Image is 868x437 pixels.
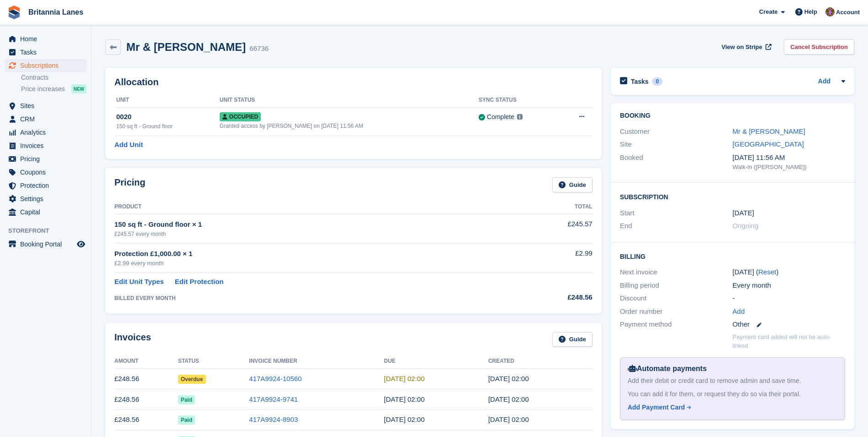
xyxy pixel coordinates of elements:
span: Analytics [20,126,75,139]
span: Invoices [20,139,75,152]
span: Account [836,8,860,17]
span: Overdue [178,375,206,384]
div: NEW [71,84,86,93]
a: menu [5,153,86,165]
h2: Invoices [114,332,151,347]
div: Booked [620,153,733,172]
span: CRM [20,113,75,126]
p: Payment card added will not be auto-linked [733,333,845,350]
a: Guide [552,332,593,347]
a: Cancel Subscription [784,39,854,55]
span: Settings [20,192,75,205]
span: Protection [20,179,75,192]
a: Guide [552,177,593,192]
div: [DATE] ( ) [733,267,845,278]
h2: Booking [620,112,845,120]
a: Edit Unit Types [114,277,164,287]
div: Automate payments [628,363,837,374]
td: £245.57 [504,214,592,243]
a: menu [5,99,86,112]
a: Add Payment Card [628,403,834,412]
a: menu [5,238,86,251]
div: 0020 [116,112,220,122]
div: [DATE] 11:56 AM [733,153,845,163]
a: [GEOGRAPHIC_DATA] [733,140,804,148]
div: Protection £1,000.00 × 1 [114,249,504,259]
div: 66736 [249,44,269,54]
th: Sync Status [479,93,558,108]
a: menu [5,139,86,152]
span: Paid [178,395,195,404]
time: 2025-06-06 01:00:00 UTC [384,415,425,423]
a: menu [5,192,86,205]
time: 2025-06-05 01:00:24 UTC [488,415,529,423]
td: £248.56 [114,389,178,410]
span: Coupons [20,166,75,179]
a: 417A9924-8903 [249,415,298,423]
div: BILLED EVERY MONTH [114,294,504,302]
span: Help [804,7,817,16]
a: View on Stripe [718,39,773,55]
a: menu [5,206,86,218]
a: Britannia Lanes [25,5,87,20]
a: Add [818,76,830,87]
div: Site [620,139,733,150]
div: Discount [620,293,733,304]
span: Home [20,33,75,45]
time: 2025-08-05 01:00:11 UTC [488,375,529,382]
th: Total [504,200,592,214]
div: Customer [620,126,733,137]
h2: Mr & [PERSON_NAME] [126,41,246,53]
span: Create [759,7,777,16]
span: Booking Portal [20,238,75,251]
div: 150 sq ft - Ground floor [116,122,220,131]
span: Pricing [20,153,75,165]
a: Add [733,306,745,317]
div: Payment method [620,319,733,330]
span: Paid [178,415,195,425]
th: Created [488,354,593,369]
div: Complete [487,112,514,122]
th: Unit Status [220,93,479,108]
div: £2.99 every month [114,259,504,268]
span: Sites [20,99,75,112]
img: icon-info-grey-7440780725fd019a000dd9b08b2336e03edf1995a4989e88bcd33f0948082b44.svg [517,114,523,120]
div: Granted access by [PERSON_NAME] on [DATE] 11:56 AM [220,122,479,130]
a: menu [5,166,86,179]
th: Due [384,354,488,369]
div: £248.56 [504,292,592,303]
img: stora-icon-8386f47178a22dfd0bd8f6a31ec36ba5ce8667c1dd55bd0f319d3a0aa187defe.svg [7,5,21,19]
a: Preview store [75,239,86,250]
th: Amount [114,354,178,369]
th: Unit [114,93,220,108]
div: Next invoice [620,267,733,278]
span: Occupied [220,112,261,121]
th: Status [178,354,249,369]
span: Ongoing [733,222,759,229]
img: Andy Collier [825,7,835,16]
div: Every month [733,280,845,291]
div: £245.57 every month [114,230,504,238]
a: menu [5,113,86,126]
td: £248.56 [114,369,178,389]
a: Add Unit [114,140,143,150]
div: Add their debit or credit card to remove admin and save time. [628,376,837,386]
div: Start [620,208,733,218]
a: menu [5,33,86,45]
a: menu [5,46,86,59]
a: Contracts [21,73,86,82]
span: Tasks [20,46,75,59]
a: menu [5,126,86,139]
span: Storefront [8,226,91,235]
div: End [620,221,733,231]
span: Price increases [21,85,65,93]
a: 417A9924-10560 [249,375,302,382]
a: Edit Protection [175,277,224,287]
time: 2025-07-06 01:00:00 UTC [384,395,425,403]
span: View on Stripe [722,43,762,52]
div: Order number [620,306,733,317]
time: 2025-07-05 01:00:32 UTC [488,395,529,403]
td: £2.99 [504,243,592,273]
a: menu [5,179,86,192]
a: Reset [758,268,776,276]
